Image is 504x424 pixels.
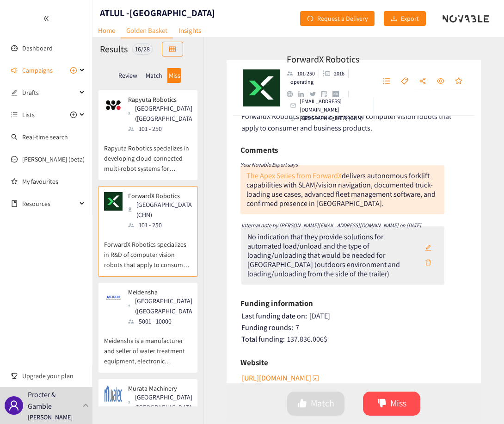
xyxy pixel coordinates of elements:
div: [DATE] [241,312,467,321]
a: Insights [173,23,207,37]
span: Upgrade your plan [22,367,85,385]
a: twitter [309,92,321,96]
button: redoRequest a Delivery [300,11,375,26]
img: Snapshot of the company's website [104,192,123,211]
p: Rapyuta Robotics specializes in developing cloud-connected multi-robot systems for logistics ware... [104,134,192,174]
div: [GEOGRAPHIC_DATA] (CHN) [290,114,363,122]
p: Meidensha [128,288,192,296]
h2: ForwardX Robotics [287,54,374,65]
div: [GEOGRAPHIC_DATA] ([GEOGRAPHIC_DATA]) [128,103,197,124]
span: eye [437,77,444,86]
p: 2016 [334,69,344,78]
span: Drafts [22,83,77,102]
a: Dashboard [22,44,53,52]
a: Golden Basket [121,23,173,38]
div: 101 - 250 [128,220,197,230]
div: 16 / 28 [132,44,153,55]
button: share-alt [414,74,431,89]
span: Export [401,13,419,24]
span: Resources [22,194,77,213]
span: download [391,15,397,23]
button: star [450,74,467,89]
img: Snapshot of the company's website [104,96,123,114]
h6: Website [240,355,268,369]
div: [GEOGRAPHIC_DATA] ([GEOGRAPHIC_DATA]) [128,296,197,316]
img: Company Logo [243,69,280,106]
div: 137.836.006 $ [241,335,467,344]
span: Last funding date on: [241,311,307,321]
p: ForwardX Robotics specializes in R&D of computer vision robots that apply to consumer and busines... [104,230,192,270]
span: table [169,46,176,53]
a: My favourites [22,172,85,191]
img: Snapshot of the company's website [104,288,123,307]
p: Miss [169,72,180,79]
i: Internal note by [PERSON_NAME][EMAIL_ADDRESS][DOMAIN_NAME] on [DATE] [241,222,421,229]
p: [EMAIL_ADDRESS][DOMAIN_NAME] [300,97,370,114]
button: downloadExport [384,11,426,26]
span: plus-circle [70,112,77,118]
a: Home [92,23,121,37]
li: Employees [287,69,319,78]
span: double-left [43,15,49,22]
button: eye [432,74,449,89]
li: Status [287,78,313,86]
div: No indication that they provide solutions for automated load/unload and the type of loading/unloa... [247,232,418,279]
button: likeMatch [287,392,344,416]
button: delete [418,256,438,270]
p: Murata Machinery [128,385,192,392]
button: tag [396,74,413,89]
span: Funding rounds: [241,323,293,332]
span: unordered-list [11,112,18,118]
iframe: Chat Widget [353,324,504,424]
span: book [11,200,18,207]
span: trophy [11,373,18,379]
img: Snapshot of the company's website [104,385,123,403]
div: delivers autonomous forklift capabilities with SLAM/vision navigation, documented truck-loading u... [246,171,436,208]
span: delete [425,259,431,267]
span: sound [11,67,18,74]
h2: Results [100,43,128,56]
a: The Apex Series from ForwardX [246,171,342,181]
a: Real-time search [22,133,68,141]
p: ForwardX Robotics [128,192,192,200]
span: Total funding: [241,334,285,344]
a: [PERSON_NAME] (beta) [22,155,85,163]
p: Match [146,72,162,79]
span: [URL][DOMAIN_NAME] [242,372,311,384]
span: Lists [22,106,35,124]
span: like [298,399,307,409]
span: Campaigns [22,61,53,80]
span: user [8,400,19,411]
button: edit [418,241,438,256]
span: Match [311,396,334,411]
div: 101 - 250 [128,124,197,134]
button: [URL][DOMAIN_NAME] [242,371,320,386]
p: Rapyuta Robotics [128,96,192,103]
p: Review [118,72,137,79]
span: share-alt [419,77,426,86]
li: Founded in year [319,69,349,78]
a: crunchbase [332,91,344,97]
a: website [287,91,298,97]
a: google maps [321,91,333,98]
p: [PERSON_NAME] [28,412,73,422]
span: edit [425,244,431,252]
p: 101-250 [297,69,315,78]
div: [GEOGRAPHIC_DATA] (CHN) [128,200,197,220]
div: [GEOGRAPHIC_DATA] ([GEOGRAPHIC_DATA]) [128,392,197,412]
h6: Funding information [240,296,313,310]
span: tag [401,77,408,86]
h6: Comments [240,143,278,157]
p: operating [290,78,313,86]
span: plus-circle [70,67,77,74]
span: redo [307,15,313,23]
button: table [162,42,183,56]
div: 5001 - 10000 [128,316,197,326]
span: edit [11,89,18,96]
span: star [455,77,462,86]
span: Request a Delivery [317,13,368,24]
div: 7 [241,323,467,332]
i: Your Novable Expert says [240,161,298,168]
button: unordered-list [378,74,395,89]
